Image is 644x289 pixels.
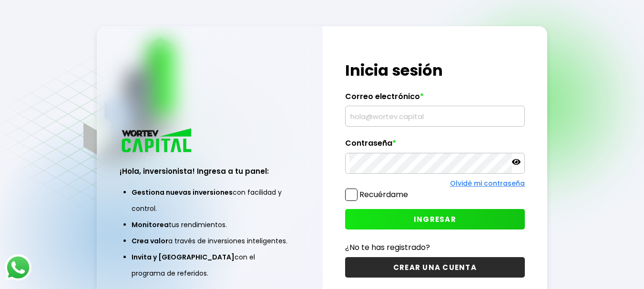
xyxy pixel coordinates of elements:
label: Recuérdame [359,189,408,200]
span: Crea valor [132,236,168,246]
span: INGRESAR [414,214,456,224]
p: ¿No te has registrado? [345,241,525,253]
span: Invita y [GEOGRAPHIC_DATA] [132,252,235,262]
label: Contraseña [345,139,525,153]
a: Olvidé mi contraseña [450,179,525,188]
li: tus rendimientos. [132,217,288,233]
button: CREAR UNA CUENTA [345,257,525,278]
span: Gestiona nuevas inversiones [132,188,233,197]
a: ¿No te has registrado?CREAR UNA CUENTA [345,241,525,278]
label: Correo electrónico [345,92,525,106]
span: Monitorea [132,220,169,229]
li: con el programa de referidos. [132,249,288,281]
button: INGRESAR [345,209,525,229]
h1: Inicia sesión [345,59,525,82]
img: logo_wortev_capital [120,127,195,155]
li: a través de inversiones inteligentes. [132,233,288,249]
li: con facilidad y control. [132,184,288,217]
input: hola@wortev.capital [349,106,521,126]
img: logos_whatsapp-icon.242b2217.svg [5,254,31,281]
h3: ¡Hola, inversionista! Ingresa a tu panel: [120,166,300,177]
